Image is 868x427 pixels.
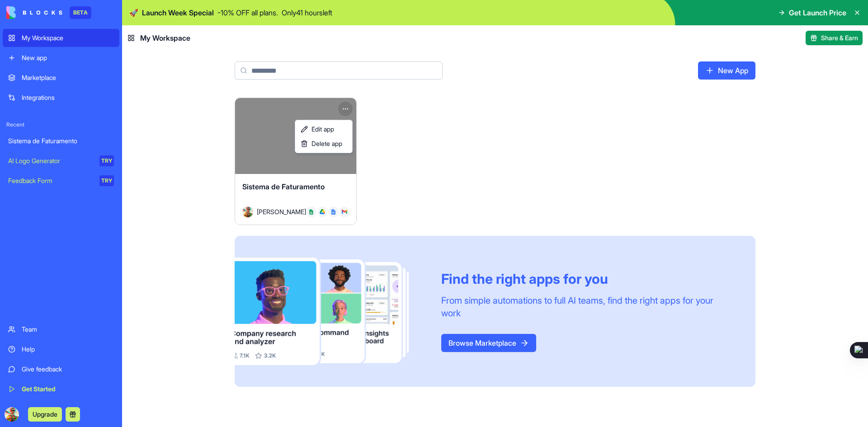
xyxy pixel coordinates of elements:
div: TRY [99,175,114,186]
span: Edit app [311,125,334,134]
span: Recent [3,121,119,128]
div: Sistema de Faturamento [8,136,114,145]
span: Delete app [311,139,342,148]
div: TRY [99,155,114,166]
div: Feedback Form [8,176,93,185]
div: AI Logo Generator [8,156,93,165]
